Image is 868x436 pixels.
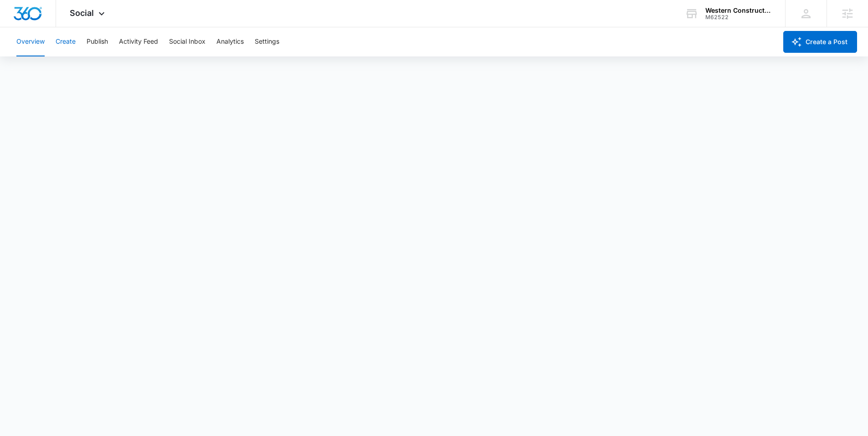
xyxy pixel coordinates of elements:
button: Publish [87,27,108,56]
div: account id [705,14,772,20]
button: Settings [255,27,279,56]
div: account name [705,7,772,14]
button: Overview [16,27,45,56]
span: Social [70,8,94,18]
button: Create [56,27,76,56]
button: Activity Feed [119,27,158,56]
button: Social Inbox [169,27,205,56]
button: Analytics [216,27,244,56]
button: Create a Post [783,31,857,53]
